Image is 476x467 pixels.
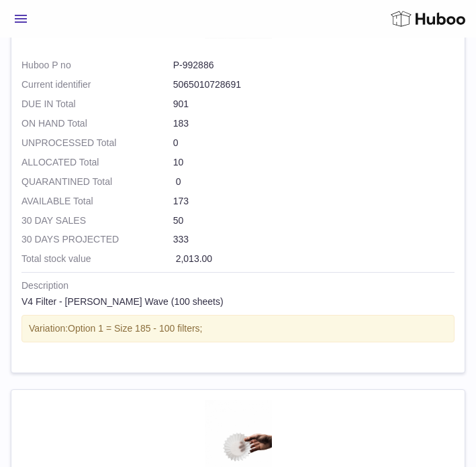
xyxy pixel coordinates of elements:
strong: 30 DAYS PROJECTED [21,233,173,246]
div: V4 Filter - [PERSON_NAME] Wave (100 sheets) [21,295,455,308]
div: Variation: [21,315,455,342]
strong: AVAILABLE Total [21,195,173,208]
strong: ALLOCATED Total [21,156,173,169]
dt: Huboo P no [21,59,173,72]
dd: 5065010728691 [173,78,455,91]
td: 0 [21,137,455,156]
strong: 30 DAY SALES [21,214,173,227]
td: 10 [21,156,455,176]
strong: ON HAND Total [21,117,173,130]
strong: QUARANTINED Total [21,176,173,188]
dd: P-992886 [173,59,455,72]
td: 50 [21,214,455,234]
dt: Current identifier [21,78,173,91]
td: 901 [21,98,455,117]
strong: Total stock value [21,253,173,265]
strong: UNPROCESSED Total [21,137,173,149]
span: Option 1 = Size 185 - 100 filters; [68,323,202,334]
td: 173 [21,195,455,214]
strong: DUE IN Total [21,98,173,111]
td: 333 [21,233,455,253]
span: 0 [176,176,181,187]
span: 2,013.00 [176,253,213,264]
strong: Description [21,279,455,295]
td: 183 [21,117,455,137]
